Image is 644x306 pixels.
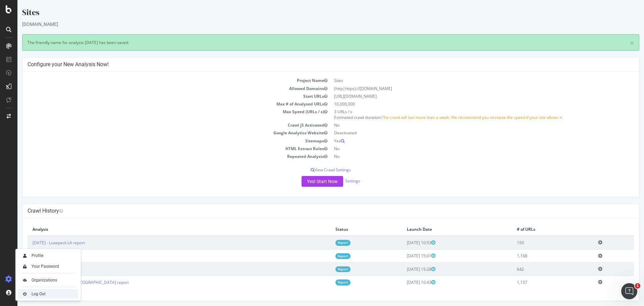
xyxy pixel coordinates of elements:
[10,121,313,129] td: Crawl JS Activated
[10,208,616,214] h4: Crawl History
[313,92,616,100] td: [URL][DOMAIN_NAME]
[389,240,418,246] span: [DATE] 10:53
[612,40,616,47] a: ×
[5,7,622,21] div: Sites
[494,276,576,289] td: 1,157
[5,21,622,28] div: [DOMAIN_NAME]
[10,61,616,68] h4: Configure your New Analysis Now!
[18,289,78,299] a: Log Out
[15,253,41,259] a: [DATE] report
[494,236,576,249] td: 193
[313,223,385,236] th: Status
[313,129,616,137] td: Deactivated
[15,266,41,272] a: [DATE] report
[10,85,313,92] td: Allowed Domains
[15,240,67,246] a: [DATE] - Luxepack LA report
[18,262,78,271] a: Your Password
[635,283,640,289] span: 1
[389,266,418,272] span: [DATE] 15:28
[313,137,616,145] td: Yes
[384,223,494,236] th: Launch Date
[494,262,576,275] td: 642
[313,77,616,84] td: Sites
[32,264,59,269] div: Your Password
[10,145,313,152] td: HTML Extract Rules
[313,152,616,160] td: No
[21,252,29,260] img: Xx2yTbCeVcdxHMdxHOc+8gctb42vCocUYgAAAABJRU5ErkJggg==
[313,108,616,121] td: 3 URLs / s Estimated crawl duration:
[10,108,313,121] td: Max Speed (URLs / s)
[318,240,333,246] a: Report
[10,137,313,145] td: Sitemaps
[32,277,57,283] div: Organizations
[15,279,111,285] a: [DATE] #2 - Makeup In [GEOGRAPHIC_DATA] report
[21,276,29,284] img: AtrBVVRoAgWaAAAAAElFTkSuQmCC
[10,100,313,108] td: Max # of Analysed URLs
[10,167,616,173] p: View Crawl Settings
[284,176,326,187] button: Yes! Start Now
[5,34,622,51] div: The friendly name for analysis [DATE] has been saved.
[621,283,637,299] iframe: Intercom live chat
[21,262,29,270] img: tUVSALn78D46LlpAY8klYZqgKwTuBm2K29c6p1XQNDCsM0DgKSSoAXXevcAwljcHBINEg0LrUEktgcYYD5sVUphq1JigPmkfB...
[364,115,545,120] span: The crawl will last more than a week. We recommend you increase the speed if your site allows it.
[318,279,333,285] a: Report
[313,85,616,92] td: (http|https)://[DOMAIN_NAME]
[313,121,616,129] td: No
[318,266,333,272] a: Report
[318,253,333,259] a: Report
[389,253,418,259] span: [DATE] 15:01
[18,251,78,260] a: Profile
[10,129,313,137] td: Google Analytics Website
[328,178,343,184] a: Settings
[10,152,313,160] td: Repeated Analysis
[494,249,576,262] td: 1,168
[32,291,46,297] div: Log Out
[313,145,616,152] td: No
[10,92,313,100] td: Start URLs
[10,77,313,84] td: Project Name
[313,100,616,108] td: 10,000,000
[32,253,43,258] div: Profile
[18,275,78,285] a: Organizations
[10,223,313,236] th: Analysis
[389,279,418,285] span: [DATE] 10:43
[494,223,576,236] th: # of URLs
[21,290,29,298] img: prfnF3csMXgAAAABJRU5ErkJggg==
